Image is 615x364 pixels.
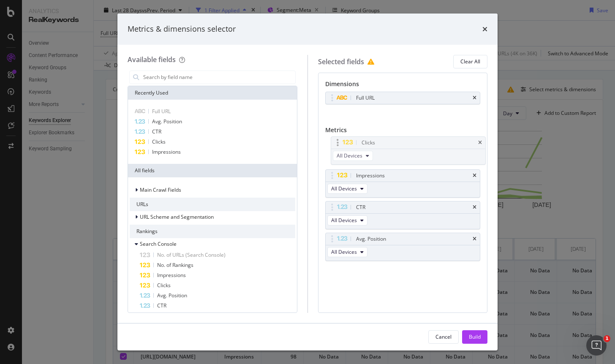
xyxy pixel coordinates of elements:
span: 1 [604,335,610,342]
button: All Devices [333,151,373,161]
div: Full URL [356,94,375,102]
span: All Devices [331,248,357,255]
span: No. of URLs (Search Console) [157,251,226,258]
span: No. of Rankings [157,261,193,269]
button: All Devices [327,184,367,194]
span: Search Console [140,240,177,247]
div: Available fields [128,55,176,64]
div: times [473,236,476,242]
span: Clicks [157,282,171,289]
span: Clicks [152,138,166,145]
input: Search by field name [142,71,295,84]
span: Avg. Position [157,292,187,299]
div: Full URLtimes [325,92,481,104]
button: Cancel [428,330,459,344]
div: Metrics [325,126,481,138]
span: Impressions [152,148,181,155]
button: All Devices [327,247,367,257]
div: Selected fields [318,55,378,68]
div: Avg. PositiontimesAll Devices [325,233,481,261]
span: Avg. Position [152,118,182,125]
div: times [473,173,476,178]
div: ImpressionstimesAll Devices [325,169,481,198]
div: Impressions [356,171,385,180]
span: CTR [152,128,161,135]
div: Clicks [362,139,375,147]
div: Rankings [130,225,295,238]
div: Dimensions [325,80,481,92]
span: All Devices [337,152,362,159]
div: Recently Used [128,86,297,100]
button: All Devices [327,215,367,225]
span: All Devices [331,217,357,224]
div: Cancel [435,333,452,340]
div: Avg. Position [356,235,386,243]
div: CTRtimesAll Devices [325,201,481,229]
div: CTR [356,203,365,212]
div: ClickstimesAll Devices [331,136,486,165]
div: All fields [128,164,297,177]
span: All Devices [331,185,357,192]
span: Impressions [157,272,186,279]
div: times [473,95,476,101]
div: Clear All [460,58,480,65]
div: Build [469,333,481,340]
span: Full URL [152,108,171,115]
div: times [482,24,487,35]
div: Metrics & dimensions selector [128,24,236,35]
div: modal [117,14,498,350]
div: times [473,205,476,210]
button: Clear All [453,55,487,68]
span: URL Scheme and Segmentation [140,213,214,220]
div: URLs [130,198,295,211]
span: CTR [157,302,166,309]
button: Build [462,330,487,344]
span: Main Crawl Fields [140,186,181,193]
iframe: Intercom live chat [586,335,607,356]
div: times [478,140,482,145]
